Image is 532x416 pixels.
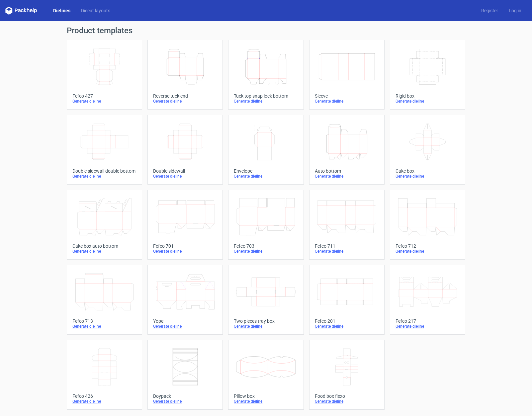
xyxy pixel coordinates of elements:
[396,168,460,174] div: Cake box
[315,399,379,404] div: Generate dieline
[72,93,136,99] div: Fefco 427
[396,324,460,329] div: Generate dieline
[309,115,385,185] a: Auto bottomGenerate dieline
[396,318,460,324] div: Fefco 217
[234,318,298,324] div: Two pieces tray box
[315,93,379,99] div: Sleeve
[228,265,304,335] a: Two pieces tray boxGenerate dieline
[67,40,142,110] a: Fefco 427Generate dieline
[315,168,379,174] div: Auto bottom
[72,318,136,324] div: Fefco 713
[234,99,298,104] div: Generate dieline
[228,340,304,410] a: Pillow boxGenerate dieline
[315,174,379,179] div: Generate dieline
[147,115,223,185] a: Double sidewallGenerate dieline
[396,243,460,249] div: Fefco 712
[153,93,217,99] div: Reverse tuck end
[153,243,217,249] div: Fefco 701
[309,340,385,410] a: Food box flexoGenerate dieline
[503,7,527,14] a: Log in
[234,174,298,179] div: Generate dieline
[153,168,217,174] div: Double sidewall
[315,393,379,399] div: Food box flexo
[228,190,304,260] a: Fefco 703Generate dieline
[48,7,76,14] a: Dielines
[153,393,217,399] div: Doypack
[228,40,304,110] a: Tuck top snap lock bottomGenerate dieline
[67,115,142,185] a: Double sidewall double bottomGenerate dieline
[396,174,460,179] div: Generate dieline
[147,265,223,335] a: YopeGenerate dieline
[153,399,217,404] div: Generate dieline
[234,399,298,404] div: Generate dieline
[147,340,223,410] a: DoypackGenerate dieline
[72,249,136,254] div: Generate dieline
[390,190,465,260] a: Fefco 712Generate dieline
[67,190,142,260] a: Cake box auto bottomGenerate dieline
[315,324,379,329] div: Generate dieline
[309,265,385,335] a: Fefco 201Generate dieline
[147,190,223,260] a: Fefco 701Generate dieline
[67,27,465,35] h1: Product templates
[147,40,223,110] a: Reverse tuck endGenerate dieline
[315,318,379,324] div: Fefco 201
[315,243,379,249] div: Fefco 711
[234,393,298,399] div: Pillow box
[390,115,465,185] a: Cake boxGenerate dieline
[153,318,217,324] div: Yope
[153,324,217,329] div: Generate dieline
[390,265,465,335] a: Fefco 217Generate dieline
[309,40,385,110] a: SleeveGenerate dieline
[309,190,385,260] a: Fefco 711Generate dieline
[476,7,503,14] a: Register
[234,249,298,254] div: Generate dieline
[234,93,298,99] div: Tuck top snap lock bottom
[396,99,460,104] div: Generate dieline
[72,393,136,399] div: Fefco 426
[396,249,460,254] div: Generate dieline
[72,324,136,329] div: Generate dieline
[72,243,136,249] div: Cake box auto bottom
[153,249,217,254] div: Generate dieline
[315,99,379,104] div: Generate dieline
[234,168,298,174] div: Envelope
[396,93,460,99] div: Rigid box
[234,324,298,329] div: Generate dieline
[67,340,142,410] a: Fefco 426Generate dieline
[72,168,136,174] div: Double sidewall double bottom
[153,174,217,179] div: Generate dieline
[76,7,116,14] a: Diecut layouts
[153,99,217,104] div: Generate dieline
[72,99,136,104] div: Generate dieline
[390,40,465,110] a: Rigid boxGenerate dieline
[315,249,379,254] div: Generate dieline
[67,265,142,335] a: Fefco 713Generate dieline
[72,174,136,179] div: Generate dieline
[228,115,304,185] a: EnvelopeGenerate dieline
[234,243,298,249] div: Fefco 703
[72,399,136,404] div: Generate dieline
